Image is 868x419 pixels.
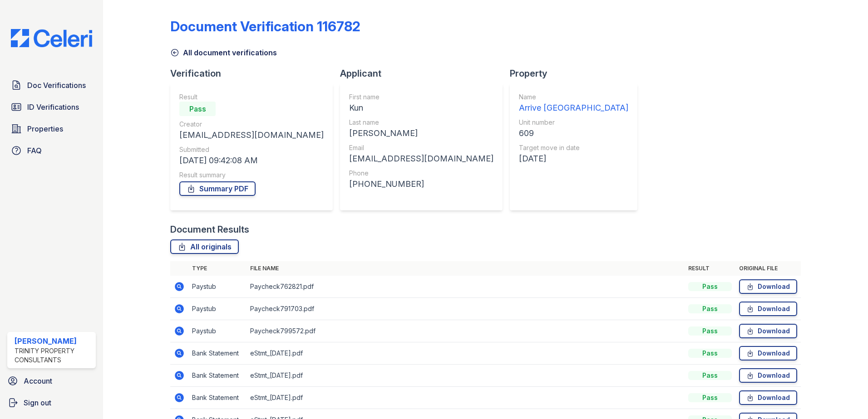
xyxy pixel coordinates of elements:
[179,102,216,116] div: Pass
[7,141,96,160] a: FAQ
[688,349,732,358] div: Pass
[349,152,493,165] div: [EMAIL_ADDRESS][DOMAIN_NAME]
[4,394,99,412] a: Sign out
[519,152,628,165] div: [DATE]
[4,29,99,47] img: CE_Logo_Blue-a8612792a0a2168367f1c8372b55b34899dd931a85d93a1a3d3e32e68fde9ad4.png
[179,129,324,141] div: [EMAIL_ADDRESS][DOMAIN_NAME]
[247,276,685,298] td: Paycheck762821.pdf
[247,387,685,409] td: eStmt_[DATE].pdf
[688,304,732,313] div: Pass
[179,181,256,196] a: Summary PDF
[349,178,493,190] div: [PHONE_NUMBER]
[27,102,79,112] span: ID Verifications
[688,326,732,336] div: Pass
[247,342,685,365] td: eStmt_[DATE].pdf
[349,143,493,152] div: Email
[519,118,628,127] div: Unit number
[15,336,92,346] div: [PERSON_NAME]
[519,143,628,152] div: Target move in date
[188,261,247,276] th: Type
[735,261,801,276] th: Original file
[179,154,324,167] div: [DATE] 09:42:08 AM
[349,93,493,102] div: First name
[739,302,797,316] a: Download
[519,102,628,114] div: Arrive [GEOGRAPHIC_DATA]
[179,171,324,180] div: Result summary
[7,76,96,94] a: Doc Verifications
[24,375,52,386] span: Account
[188,387,247,409] td: Bank Statement
[510,67,645,80] div: Property
[170,47,277,58] a: All document verifications
[685,261,735,276] th: Result
[188,365,247,387] td: Bank Statement
[15,346,92,365] div: Trinity Property Consultants
[349,102,493,114] div: Kun
[739,346,797,361] a: Download
[739,368,797,383] a: Download
[739,324,797,338] a: Download
[739,279,797,294] a: Download
[27,145,42,156] span: FAQ
[688,393,732,402] div: Pass
[170,18,360,34] div: Document Verification 116782
[7,98,96,116] a: ID Verifications
[340,67,510,80] div: Applicant
[188,276,247,298] td: Paystub
[179,145,324,154] div: Submitted
[519,127,628,140] div: 609
[247,320,685,342] td: Paycheck799572.pdf
[247,365,685,387] td: eStmt_[DATE].pdf
[519,93,628,114] a: Name Arrive [GEOGRAPHIC_DATA]
[170,67,340,80] div: Verification
[519,93,628,102] div: Name
[188,342,247,365] td: Bank Statement
[188,320,247,342] td: Paystub
[349,169,493,178] div: Phone
[179,93,324,102] div: Result
[4,372,99,390] a: Account
[739,390,797,405] a: Download
[688,371,732,380] div: Pass
[27,123,63,134] span: Properties
[349,127,493,140] div: [PERSON_NAME]
[170,239,239,254] a: All originals
[188,298,247,320] td: Paystub
[247,261,685,276] th: File name
[27,80,86,91] span: Doc Verifications
[7,120,96,138] a: Properties
[247,298,685,320] td: Paycheck791703.pdf
[688,282,732,291] div: Pass
[349,118,493,127] div: Last name
[24,397,51,408] span: Sign out
[179,120,324,129] div: Creator
[170,223,249,236] div: Document Results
